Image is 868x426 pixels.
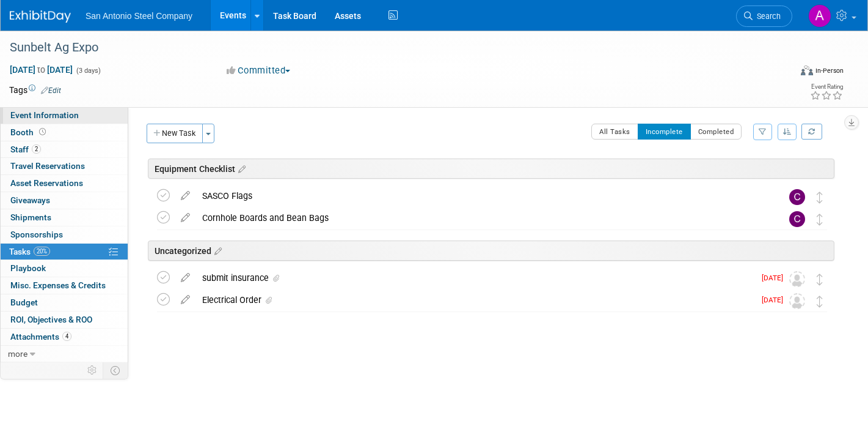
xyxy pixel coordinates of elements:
a: Edit [41,86,61,95]
a: Event Information [1,107,128,124]
span: Asset Reservations [10,178,83,188]
span: [DATE] [762,274,789,282]
img: ExhibitDay [10,10,71,23]
div: Sunbelt Ag Expo [5,37,773,59]
span: Budget [10,297,38,307]
button: Completed [690,124,742,140]
i: Move task [817,214,823,225]
div: Electrical Order [196,290,754,310]
span: [DATE] [DATE] [9,64,73,75]
span: Sponsorships [10,230,63,239]
div: Cornhole Boards and Bean Bags [196,207,765,228]
div: Event Rating [810,84,843,90]
i: Move task [817,192,823,203]
a: edit [175,190,196,201]
span: Misc. Expenses & Credits [10,280,106,290]
button: All Tasks [591,124,638,140]
a: Misc. Expenses & Credits [1,277,128,294]
img: Cameron Rugh [789,211,805,227]
span: Search [753,12,781,21]
a: edit [175,212,196,223]
span: 2 [32,144,41,154]
td: Tags [9,84,61,96]
div: Uncategorized [148,241,834,261]
span: [DATE] [762,296,789,304]
span: Giveaways [10,195,50,205]
a: Giveaways [1,192,128,209]
img: Cameron Rugh [789,189,805,205]
span: 4 [62,332,71,341]
a: Edit sections [211,244,222,256]
a: Budget [1,294,128,311]
a: more [1,346,128,362]
a: Edit sections [235,162,246,174]
a: Attachments4 [1,329,128,345]
span: Playbook [10,263,46,273]
span: 20% [34,247,50,256]
div: In-Person [815,66,844,75]
span: to [35,65,47,75]
div: Event Format [720,64,844,82]
button: Committed [222,64,295,77]
div: Equipment Checklist [148,159,834,179]
span: Event Information [10,110,79,120]
i: Move task [817,274,823,285]
a: Playbook [1,260,128,277]
span: Staff [10,144,41,154]
span: Attachments [10,332,71,342]
div: SASCO Flags [196,185,765,206]
i: Move task [817,296,823,307]
div: submit insurance [196,267,754,288]
button: New Task [147,124,203,143]
span: more [8,349,27,359]
span: Shipments [10,212,51,222]
img: Format-Inperson.png [801,65,813,75]
span: Booth [10,127,48,137]
a: Sponsorships [1,226,128,243]
span: (3 days) [75,67,101,75]
a: ROI, Objectives & ROO [1,312,128,328]
img: Ashton Rugh [808,4,831,28]
span: San Antonio Steel Company [86,11,192,21]
a: Asset Reservations [1,175,128,192]
span: Tasks [9,247,50,256]
span: Travel Reservations [10,161,85,171]
a: Refresh [801,124,822,140]
img: Unassigned [789,293,805,309]
span: ROI, Objectives & ROO [10,315,92,324]
a: Booth [1,124,128,141]
button: Incomplete [638,124,691,140]
a: Staff2 [1,141,128,158]
span: Booth not reserved yet [37,127,48,136]
td: Personalize Event Tab Strip [82,362,103,378]
td: Toggle Event Tabs [103,362,128,378]
a: Search [736,6,792,27]
img: Unassigned [789,271,805,287]
a: Tasks20% [1,244,128,260]
a: Shipments [1,209,128,226]
a: edit [175,294,196,305]
a: edit [175,272,196,283]
a: Travel Reservations [1,158,128,174]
